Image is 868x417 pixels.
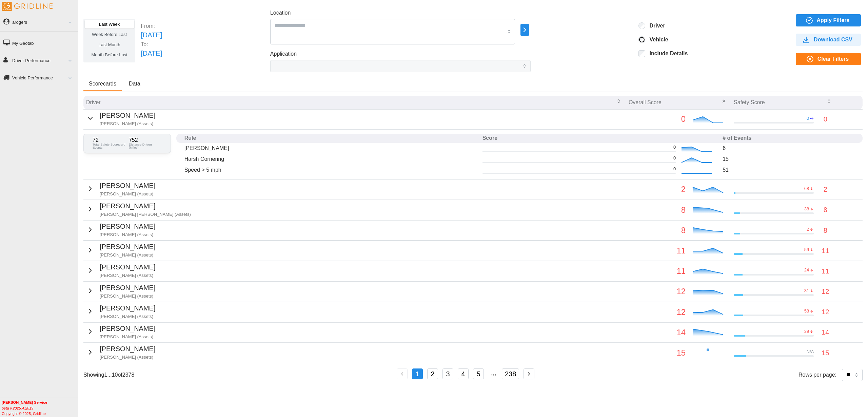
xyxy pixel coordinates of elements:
[83,371,134,379] p: Showing 1 ... 10 of 2378
[86,323,155,340] button: [PERSON_NAME][PERSON_NAME] (Assets)
[442,368,453,379] button: 3
[99,22,120,27] span: Last Week
[270,9,291,17] label: Location
[141,22,162,30] p: From:
[723,166,854,174] p: 51
[2,400,47,404] b: [PERSON_NAME] Service
[93,143,125,149] p: Total Safety Scorecard Events
[92,32,127,37] span: Week Before Last
[412,368,423,379] button: 1
[100,252,155,258] p: [PERSON_NAME] (Assets)
[804,206,809,212] p: 38
[645,22,665,29] label: Driver
[804,328,809,335] p: 39
[129,143,162,149] p: Distance Driven (Miles)
[822,307,829,317] p: 12
[100,354,155,360] p: [PERSON_NAME] (Assets)
[100,334,155,340] p: [PERSON_NAME] (Assets)
[822,286,829,297] p: 12
[814,34,852,45] span: Download CSV
[629,113,686,126] p: 0
[796,34,861,46] button: Download CSV
[629,326,686,339] p: 14
[629,224,686,237] p: 8
[86,181,155,197] button: [PERSON_NAME][PERSON_NAME] (Assets)
[100,344,155,354] p: [PERSON_NAME]
[673,155,676,161] p: 0
[129,81,140,87] span: Data
[629,306,686,319] p: 12
[100,232,155,238] p: [PERSON_NAME] (Assets)
[804,308,809,314] p: 58
[822,246,829,256] p: 11
[100,201,191,211] p: [PERSON_NAME]
[427,368,438,379] button: 2
[2,406,33,410] i: beta v.2025.4.2019
[86,98,101,106] p: Driver
[629,346,686,359] p: 15
[100,110,155,121] p: [PERSON_NAME]
[804,247,809,253] p: 59
[93,137,125,143] p: 72
[629,183,686,196] p: 2
[86,303,155,320] button: [PERSON_NAME][PERSON_NAME] (Assets)
[824,225,827,236] p: 8
[100,323,155,334] p: [PERSON_NAME]
[92,52,127,57] span: Month Before Last
[645,50,688,57] label: Include Details
[100,211,191,217] p: [PERSON_NAME] [PERSON_NAME] (Assets)
[502,368,519,379] button: 238
[822,327,829,338] p: 14
[807,226,809,232] p: 2
[473,368,484,379] button: 5
[2,400,78,416] div: Copyright © 2025, Gridline
[804,186,809,192] p: 68
[86,201,191,217] button: [PERSON_NAME][PERSON_NAME] [PERSON_NAME] (Assets)
[723,155,854,163] p: 15
[184,144,477,152] p: [PERSON_NAME]
[824,205,827,215] p: 8
[100,272,155,279] p: [PERSON_NAME] (Assets)
[817,53,849,65] span: Clear Filters
[480,134,720,143] th: Score
[673,166,676,172] p: 0
[141,40,162,48] p: To:
[86,110,155,127] button: [PERSON_NAME][PERSON_NAME] (Assets)
[723,144,854,152] p: 6
[798,371,836,379] p: Rows per page:
[100,242,155,252] p: [PERSON_NAME]
[807,115,809,121] p: 0
[141,48,162,59] p: [DATE]
[86,221,155,238] button: [PERSON_NAME][PERSON_NAME] (Assets)
[98,42,120,47] span: Last Month
[673,144,676,150] p: 0
[100,283,155,293] p: [PERSON_NAME]
[734,98,765,106] p: Safety Score
[796,53,861,65] button: Clear Filters
[720,134,857,143] th: # of Events
[100,303,155,314] p: [PERSON_NAME]
[100,314,155,320] p: [PERSON_NAME] (Assets)
[804,288,809,294] p: 31
[100,181,155,191] p: [PERSON_NAME]
[822,266,829,277] p: 11
[807,349,814,355] p: N/A
[645,36,668,43] label: Vehicle
[89,81,116,87] span: Scorecards
[458,368,469,379] button: 4
[629,204,686,216] p: 8
[822,348,829,358] p: 15
[129,137,162,143] p: 752
[86,262,155,279] button: [PERSON_NAME][PERSON_NAME] (Assets)
[100,191,155,197] p: [PERSON_NAME] (Assets)
[100,262,155,272] p: [PERSON_NAME]
[184,166,477,174] p: Speed > 5 mph
[629,98,662,106] p: Overall Score
[804,267,809,273] p: 24
[629,265,686,278] p: 11
[2,2,53,11] img: Gridline
[629,285,686,298] p: 12
[141,30,162,40] p: [DATE]
[100,293,155,299] p: [PERSON_NAME] (Assets)
[270,50,297,58] label: Application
